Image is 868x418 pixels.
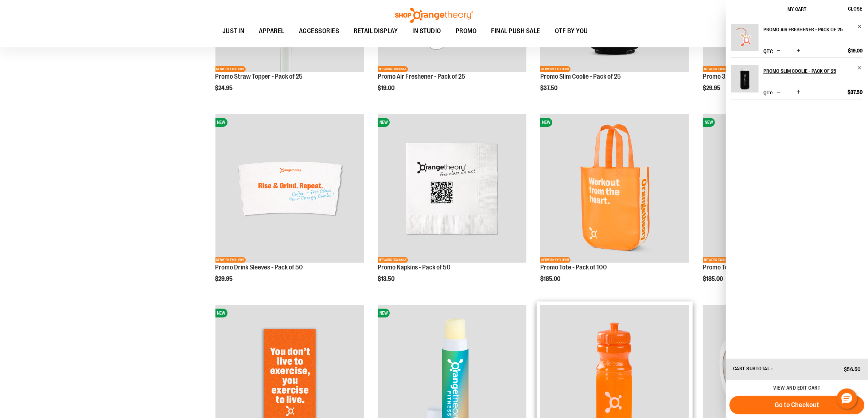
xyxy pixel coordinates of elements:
a: Promo Slim Coolie - Pack of 25 [540,73,621,80]
span: NEW [540,118,552,127]
span: $24.95 [215,85,234,91]
span: IN STUDIO [413,23,441,39]
h2: Promo Slim Coolie - Pack of 25 [763,65,853,77]
span: FINAL PUSH SALE [491,23,541,39]
span: Cart Subtotal [733,366,770,371]
a: Promo Tote (Large) - Pack of 50 [703,264,787,271]
span: $29.95 [703,85,721,91]
a: Promo Drink Sleeves - Pack of 50 [215,264,303,271]
a: Promo Tote - Pack of 100NEWNETWORK EXCLUSIVE [540,114,689,264]
a: Promo Tote (Large) - Pack of 50NEWNETWORK EXCLUSIVE [703,114,852,264]
span: $185.00 [703,276,724,282]
a: RETAIL DISPLAY [347,23,405,40]
img: Promo Tote - Pack of 100 [540,114,689,263]
span: Go to Checkout [775,401,819,409]
a: Promo 3D Keychain - Pack of 25 [703,73,787,80]
div: product [699,111,855,301]
span: $56.50 [844,366,861,372]
button: Increase product quantity [795,47,802,55]
span: APPAREL [259,23,285,39]
a: Promo Air Freshener - Pack of 25 [731,24,759,56]
label: Qty [763,48,773,54]
span: $19.00 [848,47,863,54]
span: My Cart [787,6,806,12]
span: NETWORK EXCLUSIVE [540,66,571,72]
img: Shop Orangetheory [394,8,474,23]
img: Promo Drink Sleeves - Pack of 50 [215,114,364,263]
span: NEW [378,309,390,318]
span: NEW [215,118,227,127]
span: JUST IN [222,23,245,39]
span: $37.50 [848,89,863,95]
span: PROMO [456,23,477,39]
span: NETWORK EXCLUSIVE [378,257,408,263]
a: Promo Straw Topper - Pack of 25 [215,73,303,80]
li: Product [731,24,863,58]
a: ACCESSORIES [292,23,347,40]
a: Remove item [857,24,863,29]
a: FINAL PUSH SALE [484,23,548,40]
button: Hello, have a question? Let’s chat. [837,389,857,409]
img: Promo Napkins - Pack of 50 [378,114,526,263]
a: Promo Air Freshener - Pack of 25 [378,73,465,80]
button: Decrease product quantity [775,47,782,55]
span: NETWORK EXCLUSIVE [703,257,733,263]
a: Remove item [857,65,863,71]
button: Increase product quantity [795,89,802,96]
span: $185.00 [540,276,561,282]
a: JUST IN [215,23,252,40]
img: Promo Air Freshener - Pack of 25 [731,24,759,51]
a: Promo Napkins - Pack of 50 [378,264,451,271]
span: $29.95 [215,276,234,282]
a: PROMO [448,23,484,39]
span: ACCESSORIES [299,23,339,39]
li: Product [731,58,863,99]
span: $13.50 [378,276,396,282]
div: product [374,111,530,301]
a: Promo Napkins - Pack of 50NEWNETWORK EXCLUSIVE [378,114,526,264]
button: Decrease product quantity [775,89,782,96]
span: NEW [215,309,227,318]
span: $19.00 [378,85,396,91]
img: Promo Slim Coolie - Pack of 25 [731,65,759,92]
span: NETWORK EXCLUSIVE [703,66,733,72]
span: $37.50 [540,85,558,91]
a: View and edit cart [774,385,821,391]
span: NETWORK EXCLUSIVE [215,257,246,263]
a: APPAREL [252,23,292,40]
a: Promo Slim Coolie - Pack of 25 [763,65,863,77]
a: OTF BY YOU [548,23,595,40]
label: Qty [763,90,773,95]
span: NEW [378,118,390,127]
a: Promo Air Freshener - Pack of 25 [763,24,863,35]
img: Promo Tote (Large) - Pack of 50 [703,114,852,263]
span: OTF BY YOU [555,23,588,39]
a: Promo Tote - Pack of 100 [540,264,607,271]
span: NETWORK EXCLUSIVE [540,257,571,263]
div: product [537,111,693,301]
span: NETWORK EXCLUSIVE [378,66,408,72]
div: product [212,111,368,301]
span: NETWORK EXCLUSIVE [215,66,246,72]
span: Close [848,6,862,12]
span: RETAIL DISPLAY [354,23,398,39]
a: Promo Drink Sleeves - Pack of 50NEWNETWORK EXCLUSIVE [215,114,364,264]
button: Go to Checkout [729,396,864,414]
a: Promo Slim Coolie - Pack of 25 [731,65,759,97]
h2: Promo Air Freshener - Pack of 25 [763,24,853,35]
a: IN STUDIO [405,23,449,40]
span: NEW [703,118,715,127]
